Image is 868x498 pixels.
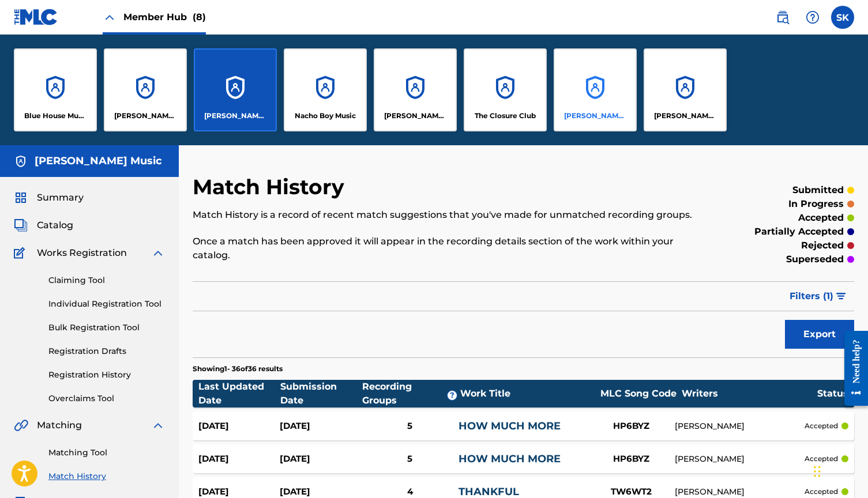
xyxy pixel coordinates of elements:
div: Writers [682,387,817,401]
p: Match History is a record of recent match suggestions that you've made for unmatched recording gr... [193,208,702,222]
div: [DATE] [198,452,280,466]
p: Blue House Music [24,111,87,121]
a: Bulk Registration Tool [48,322,165,334]
h2: Match History [193,174,350,200]
img: MLC Logo [14,9,58,25]
p: Tony Anderson Music [564,111,627,121]
div: Submission Date [280,380,362,408]
p: superseded [786,252,844,266]
p: accepted [805,454,838,464]
div: MLC Song Code [595,387,682,401]
a: Matching Tool [48,447,165,459]
a: Accounts[PERSON_NAME] Music [554,48,637,131]
a: HOW MUCH MORE [459,420,561,432]
a: Match History [48,470,165,482]
span: Member Hub [123,10,206,24]
iframe: Chat Widget [810,443,868,498]
span: Matching [37,418,82,432]
span: Works Registration [37,246,127,260]
div: Help [801,6,824,29]
div: HP6BYZ [588,452,675,466]
span: ? [448,391,457,400]
p: Nacho Boy Music [295,111,356,121]
a: Claiming Tool [48,274,165,286]
img: search [776,10,790,24]
a: Public Search [771,6,794,29]
p: submitted [792,183,844,197]
a: Overclaims Tool [48,393,165,405]
a: Registration Drafts [48,345,165,357]
div: Work Title [460,387,595,401]
a: Individual Registration Tool [48,298,165,310]
p: Busekrus Music Publishing [114,111,177,121]
a: AccountsNacho Boy Music [284,48,367,131]
img: expand [151,418,165,432]
a: Accounts[PERSON_NAME] Music [194,48,277,131]
img: filter [836,293,846,300]
p: SETH, ELSEWHERE [384,111,447,121]
div: 5 [361,452,459,466]
p: Once a match has been approved it will appear in the recording details section of the work within... [193,235,702,262]
img: Accounts [14,154,28,168]
img: Summary [14,191,28,205]
span: Catalog [37,218,73,232]
p: accepted [805,486,838,497]
a: SummarySummary [14,191,84,205]
img: expand [151,246,165,260]
div: [PERSON_NAME] [675,420,805,432]
a: AccountsThe Closure Club [464,48,547,131]
p: in progress [788,197,844,211]
div: [DATE] [198,420,280,433]
p: partially accepted [754,225,844,239]
div: [PERSON_NAME] [675,486,805,498]
p: accepted [798,211,844,225]
img: Close [103,10,117,24]
p: The Closure Club [475,111,536,121]
span: Filters ( 1 ) [790,289,833,303]
h5: Clint Hudson Music [35,154,162,168]
p: Showing 1 - 36 of 36 results [193,364,283,374]
button: Export [785,320,854,349]
div: [DATE] [280,420,361,433]
a: THANKFUL [459,485,519,498]
span: (8) [193,12,206,22]
img: Catalog [14,218,28,232]
p: Clint Hudson Music [204,111,267,121]
button: Filters (1) [783,282,854,311]
div: 5 [361,420,459,433]
div: Recording Groups [362,380,460,408]
div: User Menu [831,6,854,29]
div: [PERSON_NAME] [675,453,805,465]
iframe: Resource Center [836,319,868,418]
img: Works Registration [14,246,29,260]
a: HOW MUCH MORE [459,452,561,465]
a: AccountsBlue House Music [14,48,97,131]
div: HP6BYZ [588,420,675,433]
p: rejected [801,239,844,252]
div: [DATE] [280,452,361,466]
span: Summary [37,191,84,205]
p: accepted [805,421,838,431]
img: Matching [14,418,28,432]
a: Accounts[PERSON_NAME] Music [644,48,727,131]
a: Registration History [48,369,165,381]
div: Drag [814,454,821,489]
div: Status [817,387,848,401]
a: CatalogCatalog [14,218,73,232]
p: Travis Blaine Music [654,111,717,121]
div: Last Updated Date [198,380,280,408]
a: Accounts[PERSON_NAME], ELSEWHERE [374,48,457,131]
a: Accounts[PERSON_NAME] Music Publishing [104,48,187,131]
img: help [806,10,820,24]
